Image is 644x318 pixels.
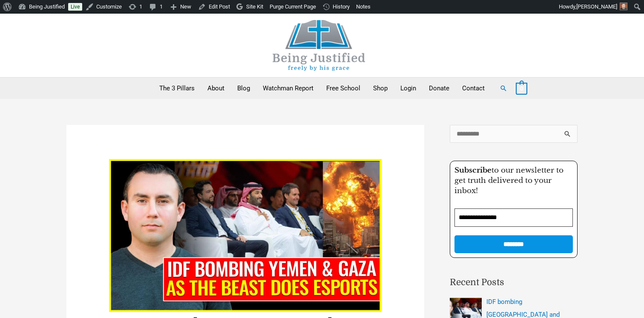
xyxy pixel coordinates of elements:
a: Shop [367,78,394,99]
a: Live [68,3,82,11]
a: Search button [500,84,507,92]
span: [PERSON_NAME] [576,3,617,10]
span: 0 [520,85,523,92]
a: View Shopping Cart, empty [516,84,527,92]
a: Free School [320,78,367,99]
a: Donate [423,78,456,99]
a: Login [394,78,423,99]
span: to our newsletter to get truth delivered to your inbox! [454,166,563,195]
strong: Subscribe [454,166,492,175]
a: Blog [231,78,256,99]
a: Contact [456,78,491,99]
input: Email Address * [454,208,573,227]
a: The 3 Pillars [153,78,201,99]
nav: Primary Site Navigation [153,78,491,99]
span: Site Kit [246,3,263,10]
a: Watchman Report [256,78,320,99]
h2: Recent Posts [450,276,578,289]
a: About [201,78,231,99]
img: Being Justified [255,20,383,71]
